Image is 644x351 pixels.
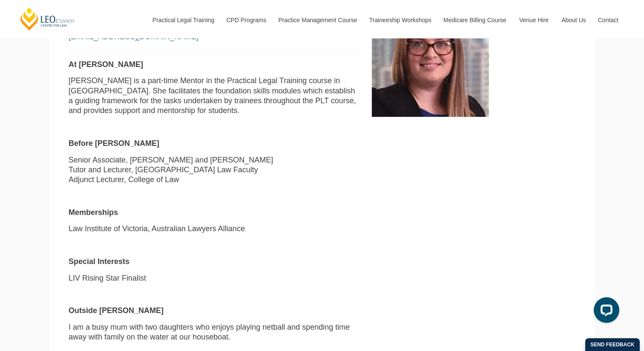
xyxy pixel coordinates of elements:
[69,322,359,342] p: I am a busy mum with two daughters who enjoys playing netball and spending time away with family ...
[437,2,513,38] a: Medicare Billing Course
[272,2,363,38] a: Practice Management Course
[69,257,129,266] strong: Special Interests
[555,2,592,38] a: About Us
[69,155,359,185] p: Senior Associate, [PERSON_NAME] and [PERSON_NAME] Tutor and Lecturer, [GEOGRAPHIC_DATA] Law Facul...
[69,60,143,69] strong: At [PERSON_NAME]
[220,2,272,38] a: CPD Programs
[69,139,159,148] strong: Before [PERSON_NAME]
[146,2,220,38] a: Practical Legal Training
[363,2,437,38] a: Traineeship Workshops
[19,7,76,31] a: [PERSON_NAME] Centre for Law
[513,2,555,38] a: Venue Hire
[69,76,359,116] p: [PERSON_NAME] is a part-time Mentor in the Practical Legal Training course in [GEOGRAPHIC_DATA]. ...
[69,273,359,283] p: LIV Rising Star Finalist
[592,2,625,38] a: Contact
[69,306,164,315] strong: Outside [PERSON_NAME]
[587,294,623,330] iframe: LiveChat chat widget
[69,208,118,217] strong: Memberships
[69,224,359,234] p: Law Institute of Victoria, Australian Lawyers Alliance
